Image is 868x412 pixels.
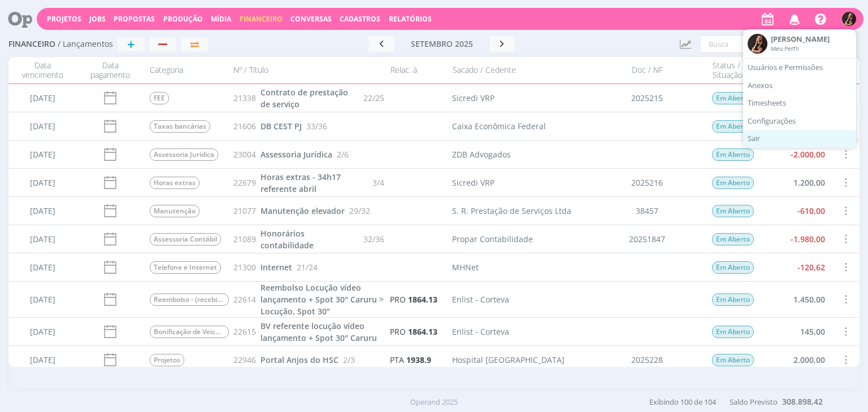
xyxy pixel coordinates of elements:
[8,346,76,374] div: [DATE]
[261,321,377,343] span: BV referente locução vídeo lançamento + Spot 30" Caruru
[233,354,256,366] span: 22946
[743,77,856,95] a: Anexos
[144,60,229,80] div: Categoria
[233,326,256,338] span: 22615
[150,233,221,246] span: Assessoria Contábil
[389,14,432,24] a: Relatórios
[110,15,158,24] button: Propostas
[343,354,355,366] span: 2/3
[261,282,384,317] span: Reembolso Locução vídeo lançamento + Spot 30" Caruru > Locução, Spot 30"
[290,14,332,24] a: Conversas
[713,92,754,104] span: Em Aberto
[743,94,856,112] a: Timesheets
[390,326,438,338] a: PRO1864.13
[261,172,341,194] span: Horas extras - 34h17 referente abril
[8,84,76,112] div: [DATE]
[588,169,707,196] div: 2025216
[453,205,572,217] div: S. R. Prestação de Serviços Ltda
[588,197,707,225] div: 38457
[700,35,812,53] input: Busca
[409,294,438,305] b: 1864.13
[588,346,707,374] div: 2025228
[407,354,432,365] b: 1938.9
[842,12,856,26] img: L
[261,205,345,216] span: Manutenção elevador
[8,141,76,168] div: [DATE]
[763,197,831,225] div: -610,00
[713,293,754,306] span: Em Aberto
[713,233,754,246] span: Em Aberto
[86,15,109,24] button: Jobs
[730,397,778,407] span: Saldo Previsto
[233,233,256,245] span: 21089
[233,65,268,75] span: Nº / Título
[261,205,345,217] a: Manutenção elevador
[743,59,856,77] a: Usuários e Permissões
[748,34,767,54] img: L
[8,225,76,253] div: [DATE]
[385,15,435,24] button: Relatórios
[713,326,754,338] span: Em Aberto
[713,177,754,189] span: Em Aberto
[409,326,438,337] b: 1864.13
[261,354,338,365] span: Portal Anjos do HSC
[261,228,314,251] span: Honorários contabilidade
[453,120,546,132] div: Caixa Econômica Federal
[207,15,235,24] button: Mídia
[261,121,302,132] span: DB CEST PJ
[782,396,823,407] b: 308.898,42
[453,326,510,338] div: Enlist - Corteva
[150,177,199,189] span: Horas extras
[150,354,184,366] span: Projetos
[150,205,199,217] span: Manutenção
[713,148,754,161] span: Em Aberto
[118,37,145,51] button: +
[763,318,831,345] div: 145,00
[150,92,169,104] span: FEE
[743,130,856,148] a: Sair
[588,225,707,253] div: 20251847
[211,14,231,24] a: Mídia
[390,293,438,305] a: PRO1864.13
[763,282,831,317] div: 1.450,00
[261,149,332,160] span: Assessoria Jurídica
[150,120,210,133] span: Taxas bancárias
[763,141,831,168] div: -2.000,00
[453,293,510,305] div: Enlist - Corteva
[771,34,830,44] b: [PERSON_NAME]
[306,120,327,132] span: 33/36
[233,205,256,217] span: 21077
[261,282,384,317] a: Reembolso Locução vídeo lançamento + Spot 30" Caruru > Locução, Spot 30"
[453,354,565,366] div: Hospital [GEOGRAPHIC_DATA]
[841,9,857,29] button: L
[707,60,763,80] div: Status / Situação
[44,15,85,24] button: Projetos
[364,92,385,104] span: 22/25
[411,38,473,49] span: setembro 2025
[233,120,256,132] span: 21606
[364,233,385,245] span: 32/36
[743,29,856,148] ul: L
[8,60,76,80] div: Data vencimento
[261,320,384,344] a: BV referente locução vídeo lançamento + Spot 30" Caruru
[240,14,283,24] span: Financeiro
[743,112,856,130] a: Configurações
[8,40,55,49] span: Financeiro
[394,36,489,52] button: setembro 2025
[160,15,206,24] button: Produção
[336,15,384,24] button: Cadastros
[771,45,799,52] small: Meu Perfil
[649,397,716,407] span: Exibindo 100 de 104
[373,177,385,189] span: 3/4
[236,15,286,24] button: Financeiro
[127,37,135,51] span: +
[763,253,831,281] div: -120,62
[261,171,368,195] a: Horas extras - 34h17 referente abril
[233,261,256,273] span: 21300
[261,354,338,366] a: Portal Anjos do HSC
[8,112,76,140] div: [DATE]
[447,60,588,80] div: Sacado / Cedente
[47,14,81,24] a: Projetos
[297,261,318,273] span: 21/24
[763,169,831,196] div: 1.200,00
